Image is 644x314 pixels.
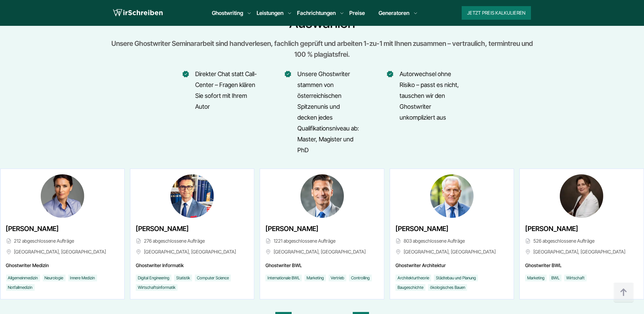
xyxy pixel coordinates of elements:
button: Jetzt Preis kalkulieren [462,6,531,20]
li: Architekturtheorie [395,275,431,281]
span: 276 abgeschlossene Aufträge [136,237,249,245]
span: Ghostwriter BWL [265,261,378,269]
img: button top [613,282,634,303]
span: [GEOGRAPHIC_DATA], [GEOGRAPHIC_DATA] [525,248,638,256]
span: Ghostwriter Medizin [6,261,118,269]
span: Ghostwriter Architektur [395,261,508,269]
img: Dr. Karola Leopold [41,174,84,218]
a: Leistungen [257,9,283,17]
div: 5 / 5 [130,169,254,299]
span: [GEOGRAPHIC_DATA], [GEOGRAPHIC_DATA] [395,248,508,256]
li: Innere Medizin [68,275,97,281]
li: Marketing [525,275,547,281]
li: Baugeschichte [395,284,425,291]
img: logo wirschreiben [113,8,163,18]
span: [GEOGRAPHIC_DATA], [GEOGRAPHIC_DATA] [6,248,118,256]
img: Matthias Schuster [430,174,474,218]
li: ökologisches Bauen [428,284,467,291]
a: Preise [349,10,365,16]
span: 1221 abgeschlossene Aufträge [265,237,378,245]
li: Städtebau und Planung [434,275,478,281]
li: Computer Science [195,275,231,281]
li: Wirtschaftsinformatik [136,284,178,291]
span: 212 abgeschlossene Aufträge [6,237,118,245]
li: Neurologie [42,275,65,281]
li: Autorwechsel ohne Risiko – passt es nicht, tauschen wir den Ghostwriter unkompliziert aus [387,69,462,156]
span: Ghostwriter BWL [525,261,638,269]
li: Statistik [174,275,192,281]
div: 3 / 5 [519,169,644,299]
a: Ghostwriting [212,9,243,17]
li: Internationale BWL [265,275,302,281]
div: 2 / 5 [390,169,514,299]
li: Marketing [305,275,326,281]
span: [PERSON_NAME] [525,223,578,234]
li: Allgemeinmedizin [6,275,40,281]
li: Unsere Ghostwriter stammen von österreichischen Spitzenunis und decken jedes Qualifikations­nivea... [285,69,360,156]
span: Ghostwriter Informatik [136,261,249,269]
span: 526 abgeschlossene Aufträge [525,237,638,245]
li: Direkter Chat statt Call-Center – Fragen klären Sie sofort mit Ihrem Autor [183,69,257,156]
li: Notfallmedizin [6,284,34,291]
span: 803 abgeschlossene Aufträge [395,237,508,245]
li: BWL [549,275,562,281]
span: [GEOGRAPHIC_DATA], [GEOGRAPHIC_DATA] [136,248,249,256]
li: Wirtschaft [564,275,587,281]
span: [PERSON_NAME] [265,223,318,234]
span: [PERSON_NAME] [136,223,189,234]
span: [PERSON_NAME] [6,223,59,234]
a: Fachrichtungen [297,9,336,17]
img: Dr. Eleanor Fischer [560,174,603,218]
img: Noah Fleischhauer [170,174,214,218]
img: Franz-Josef Köppen [300,174,344,218]
div: 1 / 5 [260,169,384,299]
span: [GEOGRAPHIC_DATA], [GEOGRAPHIC_DATA] [265,248,378,256]
li: Vertrieb [329,275,346,281]
span: [PERSON_NAME] [395,223,448,234]
li: Controlling [349,275,372,281]
div: Unsere Ghostwriter Seminararbeit sind handverlesen, fachlich geprüft und arbeiten 1-zu-1 mit Ihne... [111,38,534,60]
a: Generatoren [379,9,409,17]
li: Digital Engineering [136,275,171,281]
